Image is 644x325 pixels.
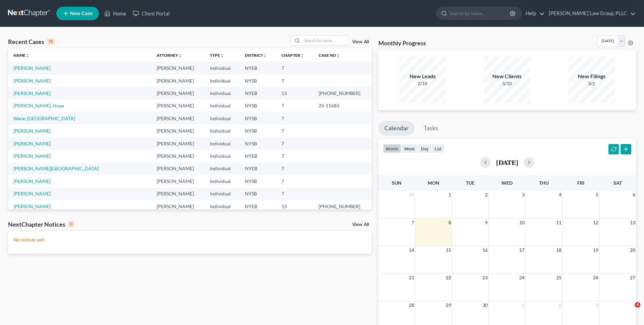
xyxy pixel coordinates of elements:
[501,180,513,186] span: Wed
[519,274,525,282] span: 24
[205,100,239,112] td: Individual
[151,125,205,137] td: [PERSON_NAME]
[101,7,129,19] a: Home
[210,53,224,58] a: Typeunfold_more
[281,53,304,58] a: Chapterunfold_more
[276,162,313,175] td: 7
[13,191,51,196] a: [PERSON_NAME]
[68,221,74,227] div: 0
[449,7,511,19] input: Search by name...
[239,137,276,150] td: NYSB
[13,78,51,84] a: [PERSON_NAME]
[392,180,401,186] span: Sun
[448,219,452,227] span: 8
[545,7,636,19] a: [PERSON_NAME] Law Group, PLLC
[239,200,276,213] td: NYEB
[411,219,415,227] span: 7
[521,301,525,309] span: 1
[408,301,415,309] span: 28
[276,75,313,87] td: 7
[432,144,444,153] button: list
[276,87,313,99] td: 13
[592,274,599,282] span: 26
[448,191,452,199] span: 1
[220,54,224,58] i: unfold_more
[239,188,276,200] td: NYSB
[484,73,531,80] div: New Clients
[276,137,313,150] td: 7
[263,54,267,58] i: unfold_more
[521,191,525,199] span: 3
[205,75,239,87] td: Individual
[151,87,205,99] td: [PERSON_NAME]
[205,150,239,162] td: Individual
[151,112,205,125] td: [PERSON_NAME]
[239,100,276,112] td: NYSB
[632,301,636,309] span: 4
[482,301,488,309] span: 30
[629,246,636,254] span: 20
[151,162,205,175] td: [PERSON_NAME]
[352,222,369,227] a: View All
[151,100,205,112] td: [PERSON_NAME]
[276,100,313,112] td: 7
[205,200,239,213] td: Individual
[408,246,415,254] span: 14
[466,180,475,186] span: Tue
[408,191,415,199] span: 31
[401,144,418,153] button: week
[484,80,531,87] div: 3/10
[577,180,584,186] span: Fri
[629,219,636,227] span: 13
[595,191,599,199] span: 5
[383,144,401,153] button: month
[539,180,549,186] span: Thu
[151,137,205,150] td: [PERSON_NAME]
[13,166,99,171] a: [PERSON_NAME][GEOGRAPHIC_DATA]
[635,302,640,308] span: 4
[555,274,562,282] span: 25
[205,125,239,137] td: Individual
[205,175,239,187] td: Individual
[445,301,452,309] span: 29
[25,54,30,58] i: unfold_more
[313,100,371,112] td: 25-11683
[70,11,93,16] span: New Case
[378,121,415,136] a: Calendar
[13,178,51,184] a: [PERSON_NAME]
[484,219,488,227] span: 9
[519,219,525,227] span: 10
[13,153,51,159] a: [PERSON_NAME]
[632,191,636,199] span: 6
[205,137,239,150] td: Individual
[157,53,182,58] a: Attorneyunfold_more
[319,53,340,58] a: Case Nounfold_more
[558,191,562,199] span: 4
[352,40,369,44] a: View All
[151,150,205,162] td: [PERSON_NAME]
[13,115,75,121] a: Wane, [GEOGRAPHIC_DATA]
[129,7,173,19] a: Client Portal
[13,203,51,209] a: [PERSON_NAME]
[519,246,525,254] span: 17
[568,73,615,80] div: New Filings
[239,87,276,99] td: NYEB
[592,219,599,227] span: 12
[239,175,276,187] td: NYSB
[276,62,313,74] td: 7
[568,80,615,87] div: 3/2
[496,159,518,166] h2: [DATE]
[276,188,313,200] td: 7
[151,200,205,213] td: [PERSON_NAME]
[13,128,51,134] a: [PERSON_NAME]
[522,7,545,19] a: Help
[13,90,51,96] a: [PERSON_NAME]
[336,54,340,58] i: unfold_more
[555,246,562,254] span: 18
[484,191,488,199] span: 2
[558,301,562,309] span: 2
[205,112,239,125] td: Individual
[418,144,432,153] button: day
[276,125,313,137] td: 7
[418,121,444,136] a: Tasks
